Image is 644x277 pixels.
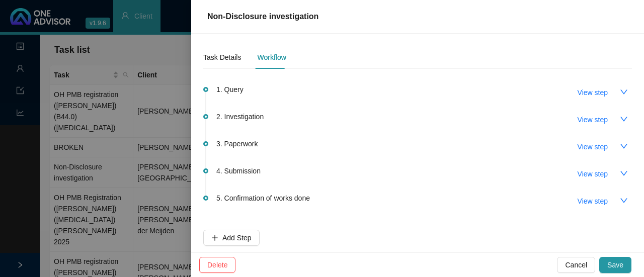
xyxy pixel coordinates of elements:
span: Cancel [565,259,587,270]
button: Delete [199,257,235,273]
span: 2. Investigation [216,111,264,122]
div: Workflow [257,52,286,63]
span: down [620,197,628,205]
button: Add Step [203,230,260,246]
span: Non-Disclosure investigation [207,12,318,21]
span: 5. Confirmation of works done [216,193,310,204]
span: plus [211,234,218,241]
span: Delete [207,259,227,270]
span: down [620,169,628,177]
span: down [620,142,628,150]
span: 1. Query [216,84,244,95]
span: View step [578,168,608,179]
button: View step [570,84,616,101]
span: Save [607,259,623,270]
span: Add Step [222,232,252,243]
button: Save [599,257,631,273]
span: down [620,88,628,96]
span: 3. Paperwork [216,138,258,149]
button: Cancel [557,257,595,273]
button: View step [570,193,616,209]
span: 4. Submission [216,165,261,176]
span: down [620,115,628,123]
span: View step [578,114,608,125]
span: View step [578,196,608,207]
button: View step [570,166,616,182]
span: View step [578,87,608,98]
button: View step [570,112,616,128]
div: Task Details [203,52,241,63]
span: View step [578,141,608,152]
button: View step [570,139,616,155]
